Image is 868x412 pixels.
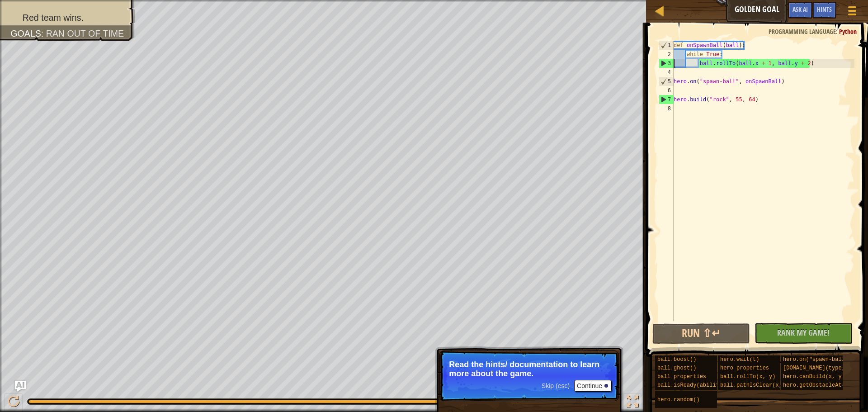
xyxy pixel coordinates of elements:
button: Ctrl + P: Play [5,393,23,412]
button: Continue [574,380,612,392]
span: ball.isReady(ability) [657,382,726,388]
span: : [836,27,839,36]
button: Rank My Game! [755,323,852,344]
span: Python [839,27,857,36]
button: Show game menu [841,2,863,23]
span: Skip (esc) [542,382,570,389]
span: Goals [10,28,41,38]
span: ball.ghost() [657,365,696,371]
button: Toggle fullscreen [623,393,642,412]
span: hero.on("spawn-ball", f) [783,356,861,363]
span: ball.rollTo(x, y) [720,374,775,380]
p: Read the hints/ documentation to learn more about the game. [449,360,609,378]
button: Ask AI [788,2,812,19]
div: 4 [659,68,674,77]
span: ball.pathIsClear(x, y) [720,382,792,388]
span: ball.boost() [657,356,696,363]
span: Red team wins. [23,13,84,23]
span: Programming language [769,27,836,36]
span: hero.getObstacleAt(x, y) [783,382,861,388]
span: hero.wait(t) [720,356,759,363]
span: hero.random() [657,397,700,403]
span: : [41,28,46,38]
div: 5 [659,77,674,86]
div: 3 [659,59,674,68]
div: 6 [659,86,674,95]
span: Ran out of time [46,28,124,38]
span: ball properties [657,374,706,380]
span: Ask AI [793,5,808,14]
span: Rank My Game! [777,327,830,338]
div: 8 [659,104,674,113]
li: Red team wins. [10,11,126,24]
button: Run ⇧↵ [652,323,750,344]
span: [DOMAIN_NAME](type, x, y) [783,365,864,371]
button: Ask AI [15,381,26,392]
div: 2 [659,50,674,59]
span: hero.canBuild(x, y) [783,374,845,380]
div: 7 [659,95,674,104]
span: hero properties [720,365,769,371]
div: 1 [659,41,674,50]
span: Hints [817,5,832,14]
